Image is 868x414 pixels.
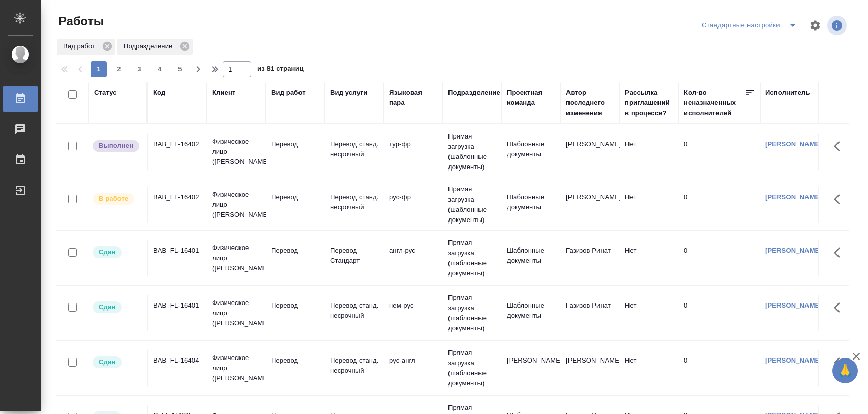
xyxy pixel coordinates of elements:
[330,139,379,159] p: Перевод станд. несрочный
[153,139,202,149] div: BAB_FL-16402
[765,88,810,98] div: Исполнитель
[443,288,502,339] td: Прямая загрузка (шаблонные документы)
[212,88,235,98] div: Клиент
[92,300,142,314] div: Менеджер проверил работу исполнителя, передает ее на следующий этап
[131,61,147,77] button: 3
[507,88,556,108] div: Проектная команда
[384,240,443,276] td: англ-рус
[99,302,115,312] p: Сдан
[99,194,128,204] p: В работе
[620,134,679,170] td: Нет
[384,295,443,331] td: нем-рус
[330,192,379,212] p: Перевод станд. несрочный
[99,247,115,257] p: Сдан
[172,61,188,77] button: 5
[561,187,620,223] td: [PERSON_NAME]
[212,353,261,383] p: Физическое лицо ([PERSON_NAME])
[679,187,760,223] td: 0
[561,134,620,170] td: [PERSON_NAME]
[620,350,679,386] td: Нет
[99,357,115,367] p: Сдан
[384,187,443,223] td: рус-фр
[92,355,142,369] div: Менеджер проверил работу исполнителя, передает ее на следующий этап
[803,13,827,38] span: Настроить таблицу
[271,355,320,366] p: Перевод
[561,295,620,331] td: Газизов Ринат
[212,136,261,167] p: Физическое лицо ([PERSON_NAME])
[152,61,168,77] button: 4
[271,88,306,98] div: Вид работ
[832,358,858,383] button: 🙏
[257,63,304,77] span: из 81 страниц
[212,189,261,220] p: Физическое лицо ([PERSON_NAME])
[566,88,615,118] div: Автор последнего изменения
[679,350,760,386] td: 0
[330,88,368,98] div: Вид услуги
[153,355,202,366] div: BAB_FL-16404
[271,192,320,202] p: Перевод
[828,295,852,320] button: Здесь прячутся важные кнопки
[620,187,679,223] td: Нет
[271,300,320,311] p: Перевод
[212,298,261,328] p: Физическое лицо ([PERSON_NAME])
[502,187,561,223] td: Шаблонные документы
[828,187,852,211] button: Здесь прячутся важные кнопки
[56,13,104,30] span: Работы
[684,88,745,118] div: Кол-во неназначенных исполнителей
[765,301,822,309] a: [PERSON_NAME]
[625,88,674,118] div: Рассылка приглашений в процессе?
[765,246,822,254] a: [PERSON_NAME]
[443,233,502,284] td: Прямая загрузка (шаблонные документы)
[828,134,852,158] button: Здесь прячутся важные кнопки
[502,295,561,331] td: Шаблонные документы
[172,64,188,74] span: 5
[330,245,379,266] p: Перевод Стандарт
[212,243,261,273] p: Физическое лицо ([PERSON_NAME])
[679,240,760,276] td: 0
[57,39,115,55] div: Вид работ
[330,300,379,321] p: Перевод станд. несрочный
[153,192,202,202] div: BAB_FL-16402
[63,41,99,51] p: Вид работ
[443,179,502,230] td: Прямая загрузка (шаблонные документы)
[384,134,443,170] td: тур-фр
[94,88,117,98] div: Статус
[384,350,443,386] td: рус-англ
[448,88,500,98] div: Подразделение
[765,356,822,364] a: [PERSON_NAME]
[389,88,438,108] div: Языковая пара
[92,192,142,206] div: Исполнитель выполняет работу
[124,41,176,51] p: Подразделение
[330,355,379,376] p: Перевод станд. несрочный
[153,245,202,256] div: BAB_FL-16401
[836,360,854,381] span: 🙏
[827,16,849,35] span: Посмотреть информацию
[152,64,168,74] span: 4
[620,295,679,331] td: Нет
[765,193,822,201] a: [PERSON_NAME]
[99,141,133,151] p: Выполнен
[153,300,202,311] div: BAB_FL-16401
[561,240,620,276] td: Газизов Ринат
[153,88,165,98] div: Код
[111,61,127,77] button: 2
[271,139,320,149] p: Перевод
[111,64,127,74] span: 2
[131,64,147,74] span: 3
[502,134,561,170] td: Шаблонные документы
[620,240,679,276] td: Нет
[117,39,193,55] div: Подразделение
[271,245,320,256] p: Перевод
[92,245,142,259] div: Менеджер проверил работу исполнителя, передает ее на следующий этап
[92,139,142,153] div: Исполнитель завершил работу
[699,17,803,34] div: split button
[679,295,760,331] td: 0
[765,140,822,148] a: [PERSON_NAME]
[679,134,760,170] td: 0
[502,350,561,386] td: [PERSON_NAME]
[443,343,502,394] td: Прямая загрузка (шаблонные документы)
[502,240,561,276] td: Шаблонные документы
[443,126,502,177] td: Прямая загрузка (шаблонные документы)
[828,350,852,375] button: Здесь прячутся важные кнопки
[828,240,852,265] button: Здесь прячутся важные кнопки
